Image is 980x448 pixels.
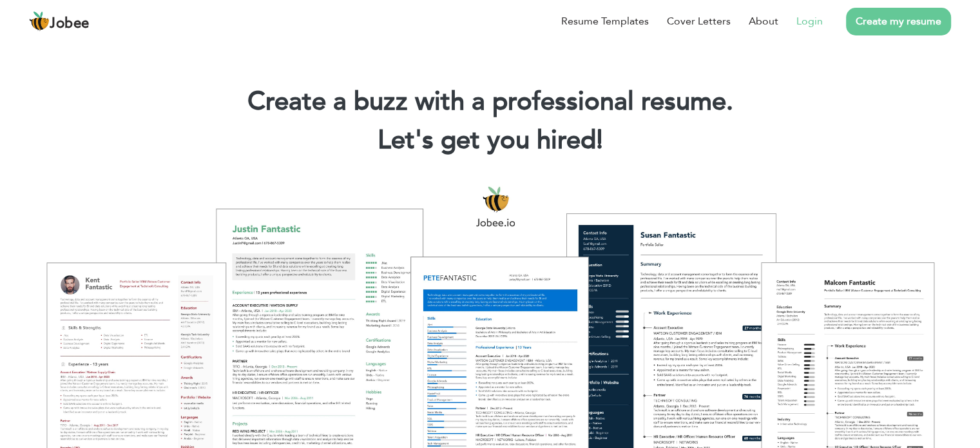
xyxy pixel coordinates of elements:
[19,85,961,119] h1: Create a buzz with a professional resume.
[597,122,602,158] span: |
[667,14,731,29] a: Cover Letters
[441,122,603,158] span: get you hired!
[796,14,823,29] a: Login
[749,14,778,29] a: About
[19,124,961,157] h2: Let's
[561,14,649,29] a: Resume Templates
[50,17,90,31] span: Jobee
[29,11,90,32] a: Jobee
[846,8,951,35] a: Create my resume
[29,11,50,32] img: jobee.io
